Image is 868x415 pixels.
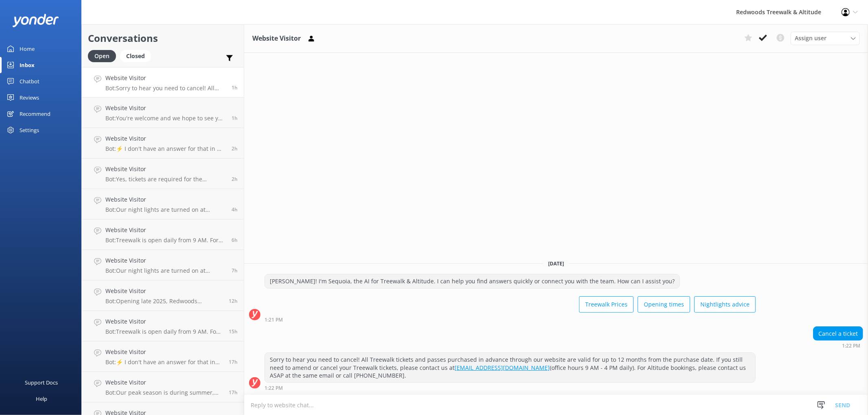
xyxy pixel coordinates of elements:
[105,348,223,356] h4: Website Visitor
[232,145,238,152] span: Sep 25 2025 12:23pm (UTC +12:00) Pacific/Auckland
[265,353,755,382] div: Sorry to hear you need to cancel! All Treewalk tickets and passes purchased in advance through ou...
[12,14,59,27] img: yonder-white-logo.png
[105,195,225,204] h4: Website Visitor
[842,343,860,348] strong: 1:22 PM
[229,298,238,304] span: Sep 25 2025 02:06am (UTC +12:00) Pacific/Auckland
[265,274,680,288] div: [PERSON_NAME]! I'm Sequoia, the AI for Treewalk & Altitude. I can help you find answers quickly o...
[82,159,244,189] a: Website VisitorBot:Yes, tickets are required for the nighttime Redwoods Nightlights walk. You can...
[265,385,756,391] div: Sep 25 2025 01:22pm (UTC +12:00) Pacific/Auckland
[82,250,244,280] a: Website VisitorBot:Our night lights are turned on at sunset, and the night walk starts 20 minutes...
[105,176,225,183] p: Bot: Yes, tickets are required for the nighttime Redwoods Nightlights walk. You can purchase Gene...
[232,267,238,274] span: Sep 25 2025 07:04am (UTC +12:00) Pacific/Auckland
[105,389,223,396] p: Bot: Our peak season is during summer, public/school holidays, and weekends, particularly at nigh...
[88,51,120,60] a: Open
[82,98,244,128] a: Website VisitorBot:You're welcome and we hope to see you at [GEOGRAPHIC_DATA] & Altitude soon!1h
[229,359,238,365] span: Sep 24 2025 09:28pm (UTC +12:00) Pacific/Auckland
[25,374,58,391] div: Support Docs
[36,391,47,407] div: Help
[105,378,223,387] h4: Website Visitor
[105,104,225,113] h4: Website Visitor
[120,51,155,60] a: Closed
[105,359,223,366] p: Bot: ⚡ I don't have an answer for that in my knowledge base. Please try and rephrase your questio...
[82,280,244,311] a: Website VisitorBot:Opening late 2025, Redwoods Glowworms will be a new eco-tourism attraction by ...
[105,298,223,305] p: Bot: Opening late 2025, Redwoods Glowworms will be a new eco-tourism attraction by Redwoods Treew...
[105,145,225,152] p: Bot: ⚡ I don't have an answer for that in my knowledge base. Please try and rephrase your questio...
[791,32,860,45] div: Assign User
[543,260,569,267] span: [DATE]
[20,122,39,138] div: Settings
[105,237,225,244] p: Bot: Treewalk is open daily from 9 AM. For last ticket sold times, please check our website FAQs ...
[265,386,283,391] strong: 1:22 PM
[579,296,634,313] button: Treewalk Prices
[795,34,826,43] span: Assign user
[105,115,225,122] p: Bot: You're welcome and we hope to see you at [GEOGRAPHIC_DATA] & Altitude soon!
[120,50,151,62] div: Closed
[252,33,301,44] h3: Website Visitor
[232,84,238,91] span: Sep 25 2025 01:22pm (UTC +12:00) Pacific/Auckland
[105,256,225,265] h4: Website Visitor
[265,317,283,322] strong: 1:21 PM
[82,311,244,341] a: Website VisitorBot:Treewalk is open daily from 9 AM. For last ticket sold times, please check our...
[105,85,225,92] p: Bot: Sorry to hear you need to cancel! All Treewalk tickets and passes purchased in advance throu...
[232,176,238,183] span: Sep 25 2025 11:52am (UTC +12:00) Pacific/Auckland
[105,267,225,274] p: Bot: Our night lights are turned on at sunset, and the night walk starts 20 minutes thereafter. W...
[265,317,756,322] div: Sep 25 2025 01:21pm (UTC +12:00) Pacific/Auckland
[20,106,50,122] div: Recommend
[105,328,223,335] p: Bot: Treewalk is open daily from 9 AM. For last ticket sold times, please check our website FAQs ...
[105,206,225,213] p: Bot: Our night lights are turned on at sunset, and the night walk starts 20 minutes thereafter.
[20,41,35,57] div: Home
[105,317,223,326] h4: Website Visitor
[105,165,225,174] h4: Website Visitor
[82,189,244,219] a: Website VisitorBot:Our night lights are turned on at sunset, and the night walk starts 20 minutes...
[813,343,863,348] div: Sep 25 2025 01:22pm (UTC +12:00) Pacific/Auckland
[455,364,550,372] a: [EMAIL_ADDRESS][DOMAIN_NAME]
[20,57,35,73] div: Inbox
[82,372,244,402] a: Website VisitorBot:Our peak season is during summer, public/school holidays, and weekends, partic...
[20,89,39,106] div: Reviews
[694,296,756,313] button: Nightlights advice
[232,115,238,122] span: Sep 25 2025 12:40pm (UTC +12:00) Pacific/Auckland
[232,206,238,213] span: Sep 25 2025 09:45am (UTC +12:00) Pacific/Auckland
[232,237,238,243] span: Sep 25 2025 07:45am (UTC +12:00) Pacific/Auckland
[105,226,225,235] h4: Website Visitor
[105,74,225,83] h4: Website Visitor
[105,287,223,295] h4: Website Visitor
[82,341,244,372] a: Website VisitorBot:⚡ I don't have an answer for that in my knowledge base. Please try and rephras...
[229,389,238,396] span: Sep 24 2025 08:38pm (UTC +12:00) Pacific/Auckland
[88,50,116,62] div: Open
[82,67,244,98] a: Website VisitorBot:Sorry to hear you need to cancel! All Treewalk tickets and passes purchased in...
[229,328,238,335] span: Sep 24 2025 10:37pm (UTC +12:00) Pacific/Auckland
[20,73,39,89] div: Chatbot
[82,128,244,159] a: Website VisitorBot:⚡ I don't have an answer for that in my knowledge base. Please try and rephras...
[813,327,863,341] div: Cancel a ticket
[105,134,225,143] h4: Website Visitor
[88,30,238,46] h2: Conversations
[638,296,690,313] button: Opening times
[82,219,244,250] a: Website VisitorBot:Treewalk is open daily from 9 AM. For last ticket sold times, please check our...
